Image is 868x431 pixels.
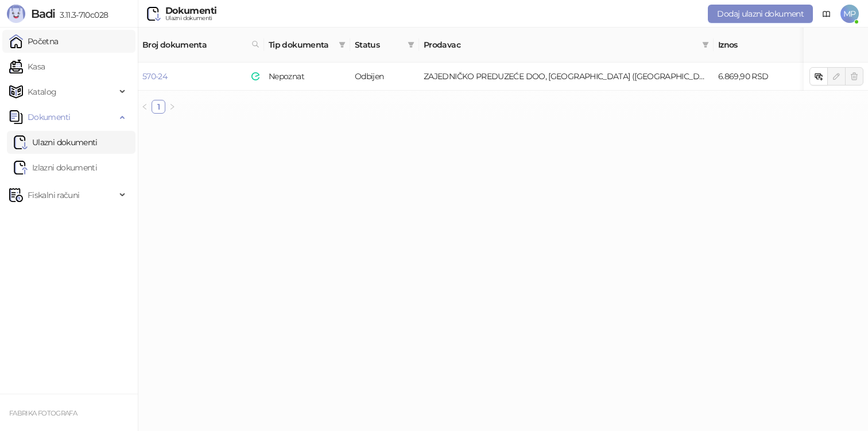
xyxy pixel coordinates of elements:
[350,63,419,91] td: Odbijen
[251,72,259,80] img: e-Faktura
[264,63,350,91] td: Nepoznat
[169,103,176,110] span: right
[714,63,805,91] td: 6.869,90 RSD
[702,41,709,48] span: filter
[14,156,97,179] a: Izlazni dokumenti
[264,28,350,63] th: Tip dokumenta
[138,100,152,114] li: Prethodna strana
[165,15,216,21] div: Ulazni dokumenti
[7,5,25,23] img: Logo
[165,100,179,114] li: Sledeća strana
[14,131,98,154] a: Ulazni dokumentiUlazni dokumenti
[141,103,148,110] span: left
[165,100,179,114] button: right
[152,100,165,114] li: 1
[9,30,59,53] a: Početna
[138,100,152,114] button: left
[31,7,55,21] span: Badi
[9,409,77,417] small: FABRIKA FOTOGRAFA
[9,55,45,78] a: Kasa
[408,41,414,48] span: filter
[28,184,79,207] span: Fiskalni računi
[840,5,859,23] span: MP
[419,28,714,63] th: Prodavac
[55,10,108,20] span: 3.11.3-710c028
[419,63,714,91] td: ZAJEDNIČKO PREDUZEĆE DOO, BEOGRAD (STARI GRAD)
[269,38,334,51] span: Tip dokumenta
[355,38,403,51] span: Status
[339,41,346,48] span: filter
[138,28,264,63] th: Broj dokumenta
[714,28,805,63] th: Iznos
[717,9,804,19] span: Dodaj ulazni dokument
[165,6,216,15] div: Dokumenti
[405,36,417,53] span: filter
[152,100,165,113] a: 1
[147,7,161,21] img: Ulazni dokumenti
[142,71,167,81] a: 570-24
[708,5,813,23] button: Dodaj ulazni dokument
[336,36,348,53] span: filter
[817,5,836,23] a: Dokumentacija
[28,80,57,103] span: Katalog
[424,38,697,51] span: Prodavac
[28,106,70,129] span: Dokumenti
[142,38,247,51] span: Broj dokumenta
[700,36,711,53] span: filter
